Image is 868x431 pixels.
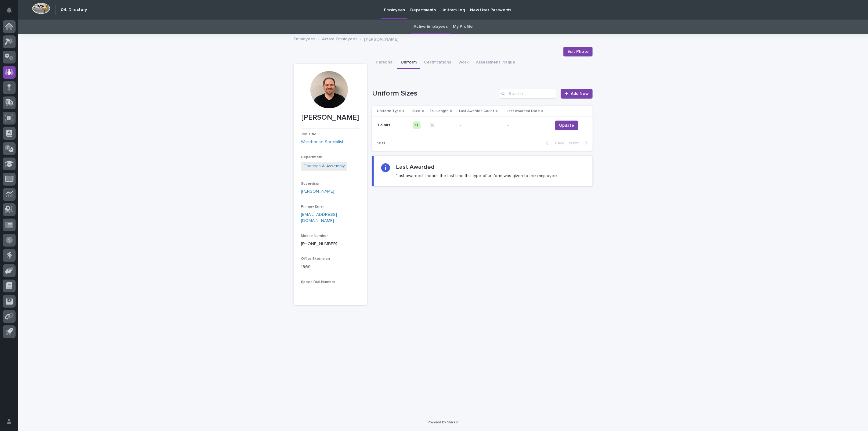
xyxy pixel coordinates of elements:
p: Size [413,108,421,114]
button: Certifications [420,56,455,69]
p: - [460,121,462,128]
h2: Last Awarded [396,163,435,171]
h2: 04. Directory [61,7,87,13]
span: Primary Email [301,205,324,208]
p: Uniform Type [377,108,401,114]
p: Last Awarded Count [459,108,494,114]
p: 1960 [301,264,360,270]
span: Speed Dial Number [301,280,335,284]
p: Tall Length [429,108,449,114]
h1: Uniform Sizes [372,89,497,98]
p: "last awarded" means the last time this type of uniform was given to the employee. [396,173,558,179]
p: Last Awarded Date [507,108,540,114]
a: Employees [294,35,315,42]
a: Coatings & Assembly [303,163,345,169]
span: Edit Photo [567,49,589,55]
p: T-Shirt [377,121,392,128]
button: Next [567,140,593,146]
a: Active Employees [322,35,357,42]
div: XL [413,121,421,129]
span: Office Extension [301,257,330,261]
a: My Profile [453,20,473,34]
span: Supervisor [301,182,320,186]
p: - [507,123,548,128]
span: Mobile Number [301,234,328,238]
button: Back [541,140,567,146]
p: [PERSON_NAME] [301,113,360,122]
span: Job Title [301,132,316,136]
p: - [301,287,360,293]
p: [PERSON_NAME] [364,35,398,42]
div: Notifications [8,7,16,17]
tr: T-ShirtT-Shirt XL-- -Update [372,117,593,134]
p: 1 of 1 [372,136,390,151]
a: [PERSON_NAME] [301,188,334,195]
button: Uniform [397,56,420,69]
img: Workspace Logo [32,3,50,14]
span: Department [301,155,323,159]
a: Active Employees [414,20,448,34]
button: Edit Photo [563,47,593,56]
button: Update [555,121,578,130]
button: Personal [372,56,397,69]
input: Search [499,89,557,99]
a: [EMAIL_ADDRESS][DOMAIN_NAME] [301,212,337,223]
span: Update [559,122,574,129]
a: Powered By Stacker [428,420,458,424]
span: Back [551,141,564,145]
button: Work [455,56,472,69]
span: Next [569,141,583,145]
span: Add New [571,92,589,96]
a: Add New [561,89,593,99]
button: Notifications [3,4,16,16]
a: Warehouse Specialist [301,139,343,145]
a: [PHONE_NUMBER] [301,242,337,246]
button: Assessment Plaque [472,56,519,69]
